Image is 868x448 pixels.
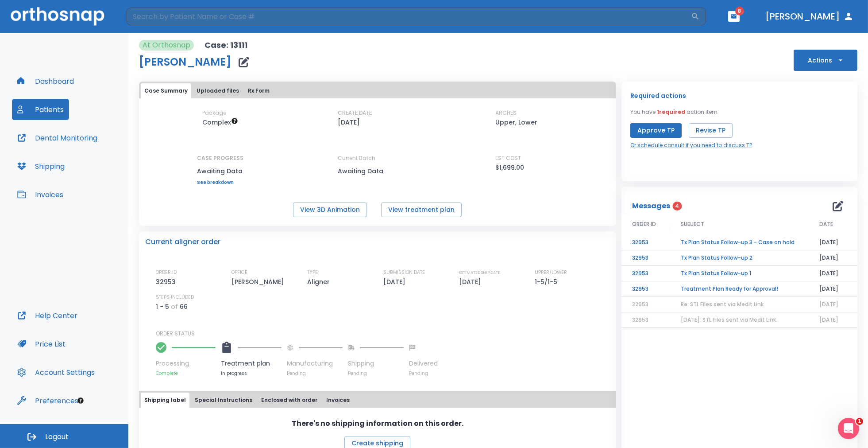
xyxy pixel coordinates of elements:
[819,300,838,308] span: [DATE]
[12,184,69,205] button: Invoices
[856,418,863,425] span: 1
[139,57,231,67] h1: [PERSON_NAME]
[630,108,718,116] p: You have action item
[632,300,648,308] span: 32953
[141,393,614,408] div: tabs
[809,266,857,281] td: [DATE]
[191,393,256,408] button: Special Instructions
[672,202,682,210] span: 4
[621,250,670,266] td: 32953
[630,141,752,149] a: Or schedule consult if you need to discuss TP
[348,359,404,368] p: Shipping
[244,83,273,98] button: Rx Form
[338,109,372,117] p: CREATE DATE
[204,40,247,51] p: Case: 13111
[287,359,343,368] p: Manufacturing
[681,300,764,308] span: Re: STL Files sent via Medit Link
[193,83,243,98] button: Uploaded files
[156,301,169,312] p: 1 - 5
[495,117,537,128] p: Upper, Lower
[621,266,670,281] td: 32953
[809,281,857,297] td: [DATE]
[12,362,100,383] button: Account Settings
[143,40,190,51] p: At Orthosnap
[819,316,838,323] span: [DATE]
[689,123,733,138] button: Revise TP
[12,70,79,92] button: Dashboard
[156,359,216,368] p: Processing
[495,109,517,117] p: ARCHES
[12,156,70,177] button: Shipping
[621,235,670,250] td: 32953
[292,418,463,429] p: There's no shipping information on this order.
[632,220,656,228] span: ORDER ID
[632,201,670,211] p: Messages
[819,220,833,228] span: DATE
[202,109,226,117] p: Package
[762,8,857,24] button: [PERSON_NAME]
[145,237,220,247] p: Current aligner order
[681,316,777,323] span: [DATE]: STL Files sent via Medit Link.
[12,99,69,120] a: Patients
[670,235,809,250] td: Tx Plan Status Follow-up 3 - Case on hold
[197,166,243,176] p: Awaiting Data
[409,370,438,377] p: Pending
[838,418,859,439] iframe: Intercom live chat
[348,370,404,377] p: Pending
[12,390,84,411] button: Preferences
[338,166,417,176] p: Awaiting Data
[156,277,179,287] p: 32953
[670,281,809,297] td: Treatment Plan Ready for Approval!
[127,8,691,25] input: Search by Patient Name or Case #
[383,277,409,287] p: [DATE]
[670,266,809,281] td: Tx Plan Status Follow-up 1
[197,154,243,162] p: CASE PROGRESS
[657,108,685,116] span: 1 required
[670,250,809,266] td: Tx Plan Status Follow-up 2
[12,127,103,148] button: Dental Monitoring
[409,359,438,368] p: Delivered
[459,269,500,277] p: ESTIMATED SHIP DATE
[323,393,353,408] button: Invoices
[338,154,417,162] p: Current Batch
[197,180,243,185] a: See breakdown
[809,250,857,266] td: [DATE]
[293,203,367,217] button: View 3D Animation
[12,305,83,326] button: Help Center
[735,7,744,16] span: 8
[45,432,69,442] span: Logout
[231,277,287,287] p: [PERSON_NAME]
[141,83,614,98] div: tabs
[221,359,282,368] p: Treatment plan
[11,7,104,25] img: Orthosnap
[681,220,704,228] span: SUBJECT
[156,293,194,301] p: STEPS INCLUDED
[156,370,216,377] p: Complete
[156,269,177,277] p: ORDER ID
[794,50,857,71] button: Actions
[141,83,191,98] button: Case Summary
[459,277,484,287] p: [DATE]
[141,393,189,408] button: Shipping label
[202,118,238,127] span: Up to 50 Steps (100 aligners)
[632,316,648,323] span: 32953
[809,235,857,250] td: [DATE]
[307,269,318,277] p: TYPE
[338,117,360,128] p: [DATE]
[231,269,247,277] p: OFFICE
[221,370,282,377] p: In progress
[171,301,178,312] p: of
[12,333,71,355] button: Price List
[287,370,343,377] p: Pending
[621,281,670,297] td: 32953
[630,90,686,101] p: Required actions
[630,123,682,138] button: Approve TP
[77,397,85,405] div: Tooltip anchor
